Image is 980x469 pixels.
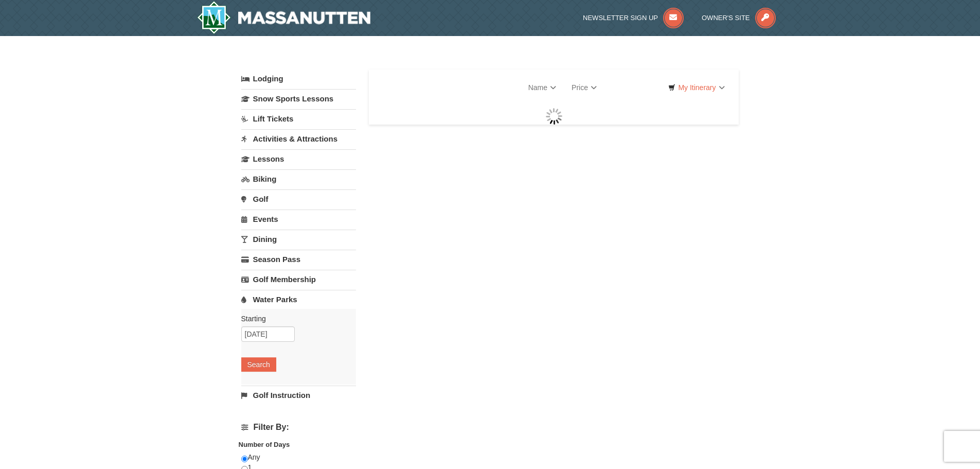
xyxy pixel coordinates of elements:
[241,189,356,209] a: Golf
[241,386,356,405] a: Golf Instruction
[583,14,658,22] span: Newsletter Sign Up
[241,357,276,372] button: Search
[521,77,564,98] a: Name
[241,109,356,128] a: Lift Tickets
[662,80,731,95] a: My Itinerary
[241,149,356,168] a: Lessons
[241,210,356,229] a: Events
[702,14,750,22] span: Owner's Site
[241,169,356,188] a: Biking
[197,1,371,34] img: Massanutten Resort Logo
[546,108,562,125] img: wait gif
[241,89,356,108] a: Snow Sports Lessons
[241,423,356,432] h4: Filter By:
[702,14,776,22] a: Owner's Site
[241,70,356,88] a: Lodging
[241,230,356,249] a: Dining
[241,314,348,324] label: Starting
[564,77,604,98] a: Price
[241,129,356,148] a: Activities & Attractions
[241,290,356,309] a: Water Parks
[241,250,356,269] a: Season Pass
[197,1,371,34] a: Massanutten Resort
[241,270,356,289] a: Golf Membership
[239,441,290,448] strong: Number of Days
[583,14,684,22] a: Newsletter Sign Up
